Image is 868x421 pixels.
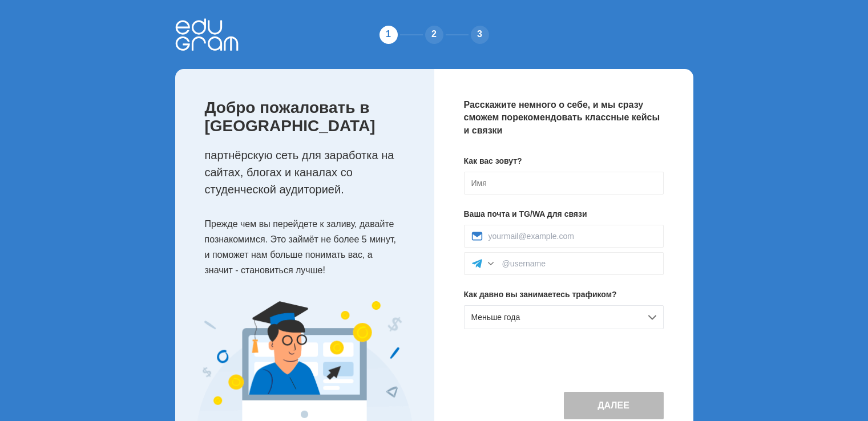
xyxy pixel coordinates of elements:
div: 2 [423,23,446,46]
button: Далее [564,392,664,419]
p: партнёрскую сеть для заработка на сайтах, блогах и каналах со студенческой аудиторией. [205,147,411,198]
p: Прежде чем вы перейдете к заливу, давайте познакомимся. Это займёт не более 5 минут, и поможет на... [205,216,411,278]
input: yourmail@example.com [488,232,656,241]
p: Расскажите немного о себе, и мы сразу сможем порекомендовать классные кейсы и связки [464,99,664,137]
p: Как вас зовут? [464,155,664,167]
p: Как давно вы занимаетесь трафиком? [464,289,664,301]
div: 1 [377,23,400,46]
span: Меньше года [471,313,520,322]
p: Добро пожаловать в [GEOGRAPHIC_DATA] [205,99,411,135]
div: 3 [469,23,491,46]
p: Ваша почта и TG/WA для связи [464,208,664,220]
input: Имя [464,172,664,195]
input: @username [502,259,656,268]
